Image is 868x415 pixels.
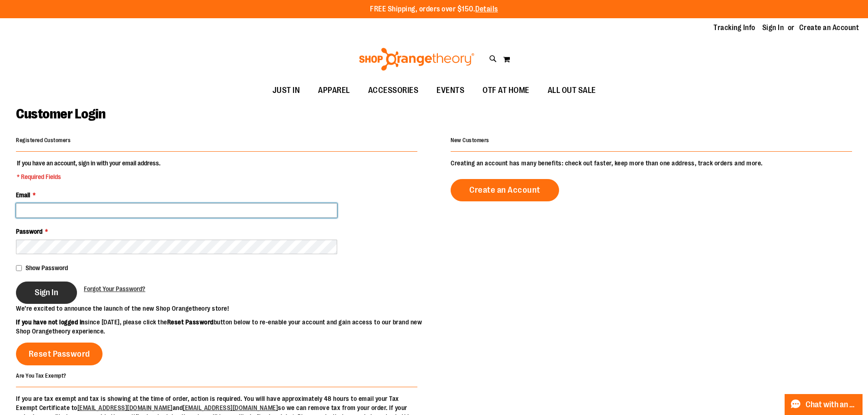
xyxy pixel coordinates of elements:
span: APPAREL [318,80,350,101]
a: Tracking Info [714,23,755,33]
button: Sign In [16,282,77,304]
span: EVENTS [437,80,464,101]
span: JUST IN [272,80,300,101]
span: Email [16,191,30,199]
span: OTF AT HOME [483,80,529,101]
span: Chat with an Expert [806,400,857,409]
span: * Required Fields [17,172,160,181]
a: [EMAIL_ADDRESS][DOMAIN_NAME] [77,404,173,411]
button: Chat with an Expert [785,394,863,415]
p: since [DATE], please click the button below to re-enable your account and gain access to our bran... [16,318,434,336]
a: Reset Password [16,343,103,365]
span: Forgot Your Password? [84,285,145,292]
span: Password [16,228,42,235]
span: ACCESSORIES [368,80,419,101]
a: Create an Account [451,179,559,201]
p: We’re excited to announce the launch of the new Shop Orangetheory store! [16,304,434,313]
strong: Registered Customers [16,137,71,143]
strong: Are You Tax Exempt? [16,372,67,379]
span: Create an Account [469,185,540,195]
span: Customer Login [16,106,105,122]
span: ALL OUT SALE [548,80,596,101]
strong: New Customers [451,137,489,143]
strong: Reset Password [167,318,214,326]
a: Sign In [762,23,784,33]
img: Shop Orangetheory [358,48,476,71]
legend: If you have an account, sign in with your email address. [16,159,161,181]
a: Forgot Your Password? [84,284,145,293]
p: Creating an account has many benefits: check out faster, keep more than one address, track orders... [451,159,852,168]
a: Details [475,5,498,13]
p: FREE Shipping, orders over $150. [370,4,498,15]
span: Sign In [35,287,58,297]
strong: If you have not logged in [16,318,85,326]
a: [EMAIL_ADDRESS][DOMAIN_NAME] [183,404,278,411]
span: Reset Password [29,349,90,359]
span: Show Password [26,264,68,272]
a: Create an Account [799,23,859,33]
